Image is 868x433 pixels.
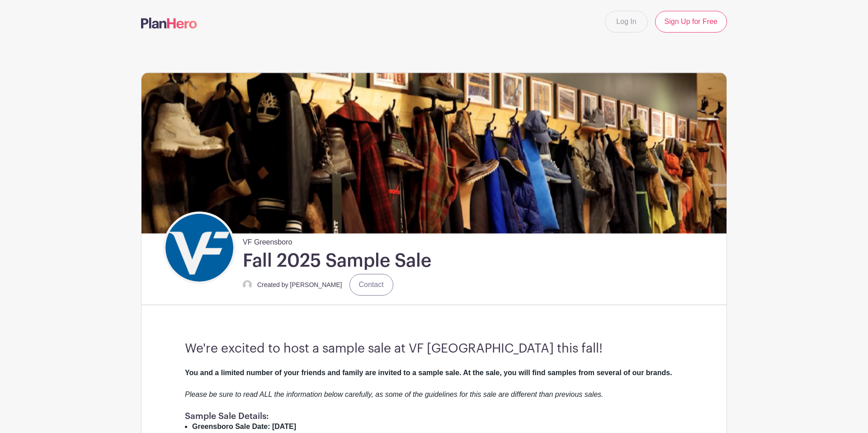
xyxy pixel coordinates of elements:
strong: You and a limited number of your friends and family are invited to a sample sale. At the sale, yo... [185,369,672,377]
h1: Fall 2025 Sample Sale [243,249,431,272]
img: Sample%20Sale.png [142,73,726,233]
small: Created by [PERSON_NAME] [257,281,342,288]
img: logo-507f7623f17ff9eddc593b1ce0a138ce2505c220e1c5a4e2b4648c50719b7d32.svg [141,18,197,28]
strong: Greensboro Sale Date: [DATE] [192,423,296,430]
img: default-ce2991bfa6775e67f084385cd625a349d9dcbb7a52a09fb2fda1e96e2d18dcdb.png [243,280,252,289]
img: VF_Icon_FullColor_CMYK-small.png [165,214,233,282]
a: Log In [605,11,647,33]
h1: Sample Sale Details: [185,411,683,421]
a: Sign Up for Free [655,11,727,33]
em: Please be sure to read ALL the information below carefully, as some of the guidelines for this sa... [185,391,604,398]
span: VF Greensboro [243,233,292,248]
a: Contact [349,274,393,296]
h3: We're excited to host a sample sale at VF [GEOGRAPHIC_DATA] this fall! [185,341,683,357]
